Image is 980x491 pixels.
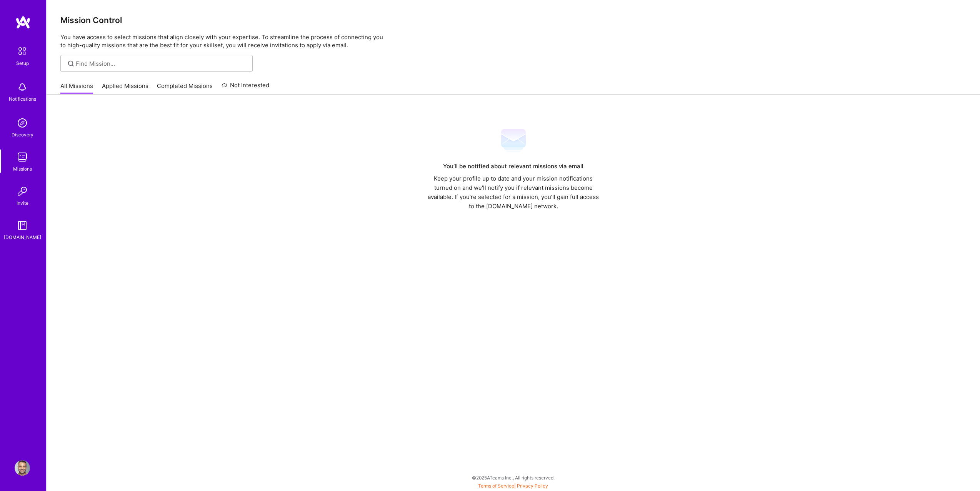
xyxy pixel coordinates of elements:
[102,82,148,95] a: Applied Missions
[15,184,30,199] img: Invite
[60,33,966,49] p: You have access to select missions that align closely with your expertise. To streamline the proc...
[12,131,33,139] div: Discovery
[46,468,980,487] div: © 2025 ATeams Inc., All rights reserved.
[157,82,213,95] a: Completed Missions
[13,460,32,476] a: User Avatar
[15,15,31,29] img: logo
[15,218,30,233] img: guide book
[67,59,75,68] i: icon SearchGrey
[9,95,36,103] div: Notifications
[517,483,548,489] a: Privacy Policy
[16,59,29,67] div: Setup
[478,483,514,489] a: Terms of Service
[4,233,41,241] div: [DOMAIN_NAME]
[15,80,30,95] img: bell
[17,199,28,207] div: Invite
[76,60,247,68] input: Find Mission...
[15,115,30,131] img: discovery
[425,174,602,211] div: Keep your profile up to date and your mission notifications turned on and we’ll notify you if rel...
[15,460,30,476] img: User Avatar
[13,165,32,173] div: Missions
[425,162,602,171] div: You’ll be notified about relevant missions via email
[60,82,93,95] a: All Missions
[60,15,966,25] h3: Mission Control
[222,81,270,95] a: Not Interested
[501,128,526,153] img: Mail
[478,483,548,489] span: |
[15,149,30,165] img: teamwork
[14,43,30,59] img: setup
